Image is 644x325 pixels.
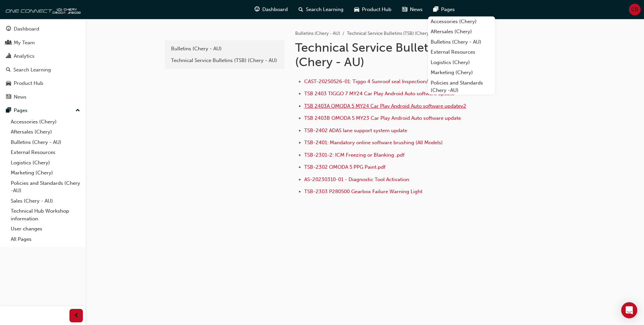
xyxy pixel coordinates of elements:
a: Technical Service Bulletins (TSB) (Chery - AU) [168,55,282,66]
a: Policies and Standards (Chery -AU) [428,78,495,96]
div: Bulletins (Chery - AU) [171,45,278,53]
span: news-icon [6,94,11,100]
div: Technical Service Bulletins (TSB) (Chery - AU) [171,57,278,64]
span: car-icon [6,80,11,87]
span: Search Learning [306,6,343,13]
a: Marketing (Chery) [428,67,495,78]
a: External Resources [428,47,495,57]
div: Search Learning [13,66,51,74]
a: Logistics (Chery) [8,158,83,168]
a: News [3,91,83,103]
a: search-iconSearch Learning [293,3,349,16]
a: car-iconProduct Hub [349,3,397,16]
a: TSB-2302 OMODA 5 PPG Paint.pdf [304,164,385,170]
a: Sales (Chery - AU) [8,196,83,206]
span: people-icon [6,40,11,46]
span: search-icon [299,5,303,14]
span: guage-icon [255,5,260,14]
span: search-icon [6,67,11,73]
span: Pages [441,6,455,13]
a: Aftersales (Chery) [428,26,495,37]
div: News [14,93,26,101]
a: Technical Hub Workshop information [8,206,83,224]
div: Pages [14,107,28,114]
span: prev-icon [74,312,79,320]
a: TSB-2401: Mandatory online software brushing (All Models) [304,140,443,146]
span: pages-icon [433,5,438,14]
a: TSB 2403B OMODA 5 MY23 Car Play Android Auto software update [304,115,461,121]
div: Dashboard [14,25,39,33]
a: Marketing (Chery) [8,168,83,178]
a: TSB-2402 ADAS lane support system update [304,127,407,133]
a: TSB 2403 TIGGO 7 MY24 Car Play Android Auto software update [304,91,454,97]
span: pages-icon [6,108,11,114]
a: Bulletins (Chery - AU) [295,31,340,36]
button: DashboardMy TeamAnalyticsSearch LearningProduct HubNews [3,21,83,104]
a: Accessories (Chery) [428,16,495,27]
a: Analytics [3,50,83,62]
a: Bulletins (Chery - AU) [168,43,282,55]
span: Product Hub [362,6,391,13]
a: All Pages [8,234,83,245]
a: Logistics (Chery) [428,57,495,68]
a: AS-20230310-01 - Diagnostic Tool Activation [304,176,409,182]
div: My Team [14,39,35,47]
li: Technical Service Bulletins (TSB) (Chery - AU) [347,30,440,38]
a: CAST-20250526-01: Tiggo 4 Sunroof seal Inspection/replacement [304,78,457,85]
button: Pages [3,104,83,117]
a: Policies and Standards (Chery -AU) [8,178,83,196]
a: Dashboard [3,23,83,35]
span: car-icon [354,5,359,14]
a: Search Learning [3,64,83,76]
a: TSB-2303 P280500 Gearbox Failure Warning Light [304,188,422,195]
a: Bulletins (Chery - AU) [428,37,495,47]
div: Product Hub [14,79,43,87]
a: My Team [3,37,83,49]
button: CB [629,4,641,15]
a: news-iconNews [397,3,428,16]
span: CB [631,6,638,13]
a: User changes [8,224,83,234]
a: Accessories (Chery) [8,117,83,127]
span: Dashboard [262,6,288,13]
img: oneconnect [3,3,80,16]
span: News [410,6,423,13]
a: External Resources [8,147,83,158]
a: guage-iconDashboard [249,3,293,16]
h1: Technical Service Bulletins (TSB) (Chery - AU) [295,40,515,69]
span: up-icon [75,106,80,115]
div: Open Intercom Messenger [621,302,637,318]
a: Bulletins (Chery - AU) [8,137,83,148]
a: TSB 2403A OMODA 5 MY24 Car Play Android Auto software updatev2 [304,103,466,109]
span: chart-icon [6,53,11,59]
a: TSB-2301-2: ICM Freezing or Blanking .pdf [304,152,405,158]
a: pages-iconPages [428,3,460,16]
span: news-icon [402,5,407,14]
a: Product Hub [3,77,83,90]
span: guage-icon [6,26,11,32]
div: Analytics [14,52,35,60]
a: Aftersales (Chery) [8,127,83,137]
